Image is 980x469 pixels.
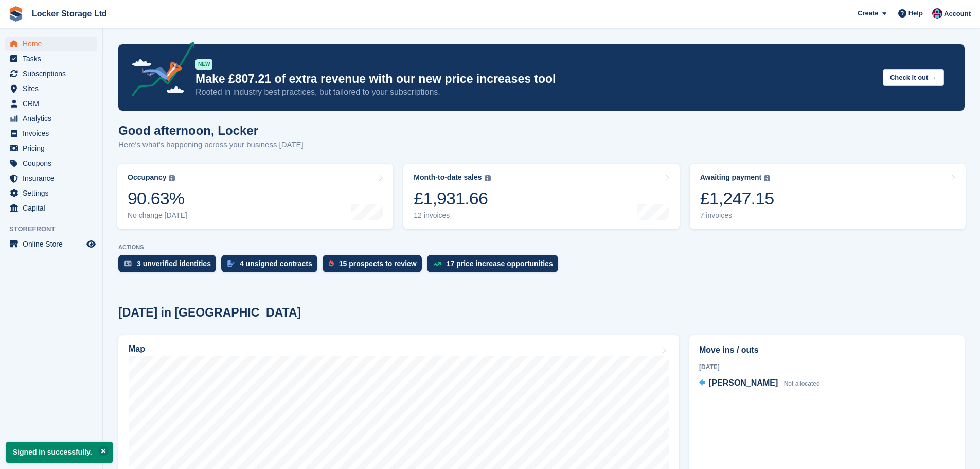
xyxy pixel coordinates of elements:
span: Settings [23,186,84,200]
span: Pricing [23,141,84,155]
a: 4 unsigned contracts [221,255,323,277]
p: Make £807.21 of extra revenue with our new price increases tool [195,72,875,86]
div: Awaiting payment [700,173,762,182]
span: Account [944,9,971,19]
p: ACTIONS [118,244,965,251]
div: 90.63% [128,188,187,209]
div: [DATE] [699,362,955,372]
span: Invoices [23,126,84,141]
span: Insurance [23,171,84,185]
a: 17 price increase opportunities [427,255,563,277]
span: Coupons [23,156,84,170]
img: price_increase_opportunities-93ffe204e8149a01c8c9dc8f82e8f89637d9d84a8eef4429ea346261dce0b2c0.svg [433,262,441,266]
img: contract_signature_icon-13c848040528278c33f63329250d36e43548de30e8caae1d1a13099fd9432cc5.svg [227,260,235,267]
a: menu [5,201,97,215]
span: Create [858,8,878,19]
a: menu [5,126,97,141]
img: stora-icon-8386f47178a22dfd0bd8f6a31ec36ba5ce8667c1dd55bd0f319d3a0aa187defe.svg [8,6,24,22]
div: 12 invoices [414,211,490,220]
h2: Move ins / outs [699,344,955,356]
img: price-adjustments-announcement-icon-8257ccfd72463d97f412b2fc003d46551f7dbcb40ab6d574587a9cd5c0d94... [123,42,195,100]
span: Subscriptions [23,66,84,81]
img: verify_identity-adf6edd0f0f0b5bbfe63781bf79b02c33cf7c696d77639b501bdc392416b5a36.svg [124,260,132,267]
a: 3 unverified identities [118,255,221,277]
a: menu [5,186,97,200]
h2: [DATE] in [GEOGRAPHIC_DATA] [118,306,301,320]
a: [PERSON_NAME] Not allocated [699,377,820,390]
img: icon-info-grey-7440780725fd019a000dd9b08b2336e03edf1995a4989e88bcd33f0948082b44.svg [764,175,770,181]
p: Rooted in industry best practices, but tailored to your subscriptions. [195,86,875,98]
p: Here's what's happening across your business [DATE] [118,139,304,151]
span: CRM [23,96,84,111]
a: menu [5,156,97,170]
h2: Map [129,344,145,354]
span: [PERSON_NAME] [709,378,778,387]
div: 15 prospects to review [339,259,417,268]
a: menu [5,111,97,126]
img: prospect-51fa495bee0391a8d652442698ab0144808aea92771e9ea1ae160a38d050c398.svg [329,260,334,267]
div: Occupancy [128,173,166,182]
a: menu [5,81,97,96]
span: Home [23,37,84,51]
h1: Good afternoon, Locker [118,124,304,137]
a: 15 prospects to review [323,255,427,277]
span: Not allocated [784,380,820,387]
div: 7 invoices [700,211,774,220]
div: 3 unverified identities [137,259,211,268]
div: 17 price increase opportunities [447,259,553,268]
a: Preview store [85,238,97,250]
div: Month-to-date sales [414,173,482,182]
a: menu [5,51,97,66]
a: menu [5,66,97,81]
div: £1,931.66 [414,188,490,209]
a: menu [5,141,97,155]
a: menu [5,96,97,111]
span: Analytics [23,111,84,126]
a: Month-to-date sales £1,931.66 12 invoices [403,164,679,229]
div: NEW [195,59,212,70]
div: No change [DATE] [128,211,187,220]
span: Tasks [23,51,84,66]
a: menu [5,171,97,185]
img: Locker Storage Ltd [932,8,942,19]
span: Help [908,8,923,19]
span: Sites [23,81,84,96]
a: menu [5,237,97,251]
a: menu [5,37,97,51]
a: Occupancy 90.63% No change [DATE] [117,164,393,229]
div: £1,247.15 [700,188,774,209]
div: 4 unsigned contracts [240,259,312,268]
span: Online Store [23,237,84,251]
a: Awaiting payment £1,247.15 7 invoices [690,164,966,229]
p: Signed in successfully. [6,442,113,463]
button: Check it out → [883,69,944,86]
img: icon-info-grey-7440780725fd019a000dd9b08b2336e03edf1995a4989e88bcd33f0948082b44.svg [169,175,175,181]
span: Storefront [9,224,102,234]
a: Locker Storage Ltd [28,5,111,22]
span: Capital [23,201,84,215]
img: icon-info-grey-7440780725fd019a000dd9b08b2336e03edf1995a4989e88bcd33f0948082b44.svg [485,175,491,181]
